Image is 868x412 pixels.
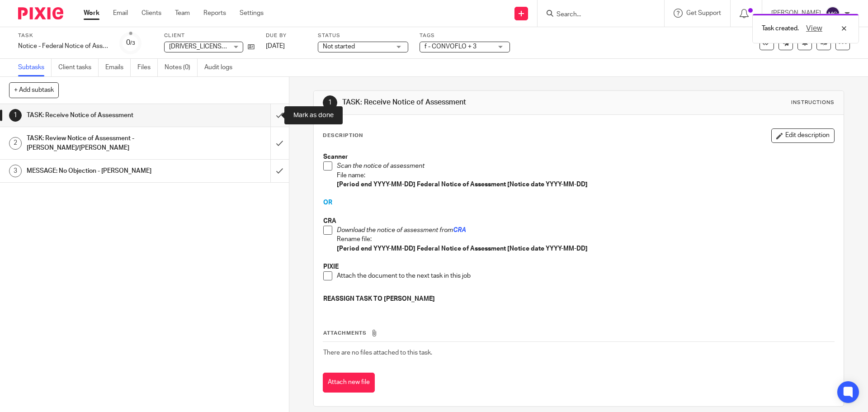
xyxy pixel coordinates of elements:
h1: TASK: Receive Notice of Assessment [27,109,183,122]
a: Work [84,9,99,18]
span: Not started [323,43,355,50]
div: 1 [323,95,337,110]
div: 3 [9,165,22,177]
a: Subtasks [18,59,52,76]
em: Scan the notice of assessment [337,163,425,169]
p: Task created. [762,24,799,33]
label: Client [164,32,255,39]
button: Edit description [771,128,835,143]
em: Download the notice of assessment from [337,227,453,233]
a: Audit logs [204,59,239,76]
span: [DATE] [266,43,285,49]
strong: CRA [323,218,336,224]
a: Emails [105,59,131,76]
span: [DRIVERS_LICENSE_NUMBER] Alberta Ltd. (Joksimovic) [169,43,327,50]
div: 0 [126,38,135,48]
a: Files [137,59,158,76]
a: Settings [240,9,264,18]
strong: [Period end YYYY-MM-DD] Federal Notice of Assessment [Notice date YYYY-MM-DD] [337,181,588,188]
span: f - CONVOFLO + 3 [425,43,476,50]
button: + Add subtask [9,82,59,98]
a: Email [113,9,128,18]
a: Clients [142,9,161,18]
button: View [803,23,825,34]
p: Rename file: [337,235,834,244]
div: 1 [9,109,22,122]
span: There are no files attached to this task. [323,350,432,356]
h1: MESSAGE: No Objection - [PERSON_NAME] [27,164,183,178]
small: /3 [130,41,135,46]
div: 2 [9,137,22,150]
img: Pixie [18,7,63,19]
strong: [Period end YYYY-MM-DD] Federal Notice of Assessment [Notice date YYYY-MM-DD] [337,246,588,252]
p: File name: [337,171,834,180]
strong: Scanner [323,154,348,160]
a: CRA [453,227,466,233]
label: Tags [420,32,510,39]
a: Team [175,9,190,18]
h1: TASK: Receive Notice of Assessment [342,98,598,107]
a: Notes (0) [165,59,198,76]
span: OR [323,199,332,206]
span: Attachments [323,331,367,336]
label: Status [318,32,408,39]
button: Attach new file [323,373,375,393]
img: svg%3E [826,6,840,21]
strong: PIXIE [323,264,339,270]
label: Task [18,32,108,39]
a: Reports [203,9,226,18]
p: Attach the document to the next task in this job [337,271,834,280]
div: Instructions [791,99,835,106]
label: Due by [266,32,307,39]
a: Client tasks [58,59,99,76]
strong: REASSIGN TASK TO [PERSON_NAME] [323,296,435,302]
p: Description [323,132,363,139]
h1: TASK: Review Notice of Assessment - [PERSON_NAME]/[PERSON_NAME] [27,132,183,155]
div: Notice - Federal Notice of Assessment - CONVOFLO [18,42,108,51]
